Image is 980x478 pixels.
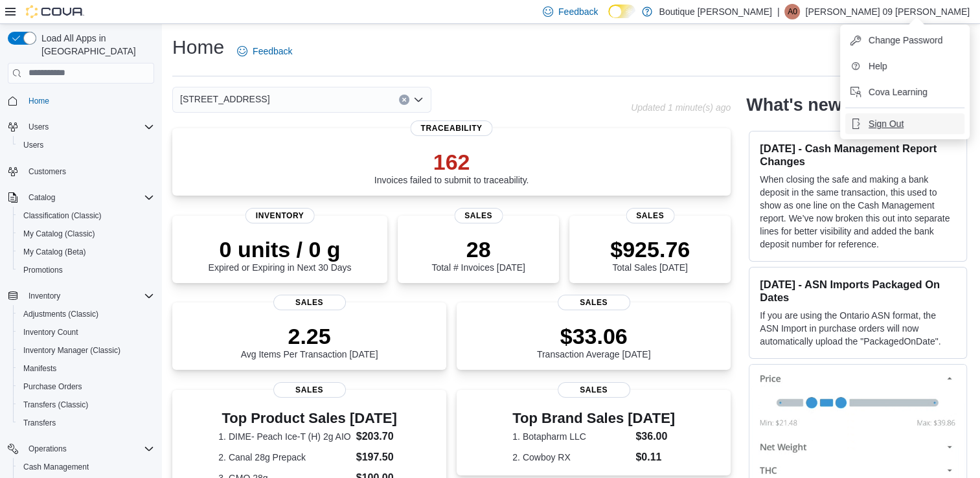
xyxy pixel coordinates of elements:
[23,93,154,109] span: Home
[253,45,292,58] span: Feedback
[23,381,82,392] span: Purchase Orders
[13,359,159,378] button: Manifests
[805,4,970,19] p: [PERSON_NAME] 09 [PERSON_NAME]
[537,323,651,359] div: Transaction Average [DATE]
[869,85,928,98] span: Cova Learning
[537,323,651,349] p: $33.06
[760,142,956,168] h3: [DATE] - Cash Management Report Changes
[241,323,378,359] div: Avg Items Per Transaction [DATE]
[18,324,84,340] a: Inventory Count
[23,309,98,319] span: Adjustments (Classic)
[13,305,159,323] button: Adjustments (Classic)
[28,444,67,454] span: Operations
[18,415,61,431] a: Transfers
[869,117,904,130] span: Sign Out
[18,459,154,475] span: Cash Management
[18,306,154,322] span: Adjustments (Classic)
[18,226,100,242] a: My Catalog (Classic)
[18,244,91,260] a: My Catalog (Beta)
[18,459,94,475] a: Cash Management
[23,462,89,472] span: Cash Management
[23,441,72,457] button: Operations
[13,136,159,154] button: Users
[659,4,771,19] p: Boutique [PERSON_NAME]
[411,120,493,136] span: Traceability
[13,341,159,359] button: Inventory Manager (Classic)
[13,243,159,261] button: My Catalog (Beta)
[18,208,154,223] span: Classification (Classic)
[23,93,54,109] a: Home
[356,450,400,465] dd: $197.50
[28,122,49,132] span: Users
[399,95,409,105] button: Clear input
[28,96,49,106] span: Home
[18,137,154,153] span: Users
[23,247,86,257] span: My Catalog (Beta)
[23,211,102,221] span: Classification (Classic)
[28,291,60,301] span: Inventory
[845,82,964,102] button: Cova Learning
[18,262,154,278] span: Promotions
[23,418,56,428] span: Transfers
[273,295,346,310] span: Sales
[23,163,154,179] span: Customers
[608,5,635,18] input: Dark Mode
[23,265,63,275] span: Promotions
[845,30,964,51] button: Change Password
[18,262,68,278] a: Promotions
[608,18,609,19] span: Dark Mode
[18,397,93,413] a: Transfers (Classic)
[18,397,154,413] span: Transfers (Classic)
[3,440,159,458] button: Operations
[241,323,378,349] p: 2.25
[23,441,154,457] span: Operations
[13,414,159,432] button: Transfers
[23,400,88,410] span: Transfers (Classic)
[626,208,674,223] span: Sales
[13,261,159,279] button: Promotions
[13,207,159,225] button: Classification (Classic)
[18,343,154,358] span: Inventory Manager (Classic)
[23,288,154,304] span: Inventory
[558,5,598,18] span: Feedback
[18,415,154,431] span: Transfers
[218,411,400,426] h3: Top Product Sales [DATE]
[760,278,956,304] h3: [DATE] - ASN Imports Packaged On Dates
[180,91,269,107] span: [STREET_ADDRESS]
[558,295,630,310] span: Sales
[3,118,159,136] button: Users
[558,382,630,398] span: Sales
[18,208,107,223] a: Classification (Classic)
[18,137,49,153] a: Users
[18,379,87,394] a: Purchase Orders
[635,450,675,465] dd: $0.11
[23,327,78,337] span: Inventory Count
[3,188,159,207] button: Catalog
[18,343,126,358] a: Inventory Manager (Classic)
[512,430,630,443] dt: 1. Botapharm LLC
[869,60,887,73] span: Help
[512,411,675,426] h3: Top Brand Sales [DATE]
[232,38,297,64] a: Feedback
[374,149,529,175] p: 162
[23,164,71,179] a: Customers
[209,236,352,262] p: 0 units / 0 g
[13,396,159,414] button: Transfers (Classic)
[23,190,154,205] span: Catalog
[784,4,800,19] div: Angelica 09 Ruelas
[273,382,346,398] span: Sales
[760,309,956,348] p: If you are using the Ontario ASN format, the ASN Import in purchase orders will now automatically...
[23,140,43,150] span: Users
[3,162,159,181] button: Customers
[23,229,95,239] span: My Catalog (Classic)
[788,4,797,19] span: A0
[36,32,154,58] span: Load All Apps in [GEOGRAPHIC_DATA]
[18,361,62,376] a: Manifests
[18,226,154,242] span: My Catalog (Classic)
[23,119,154,135] span: Users
[18,324,154,340] span: Inventory Count
[18,379,154,394] span: Purchase Orders
[18,244,154,260] span: My Catalog (Beta)
[28,166,66,177] span: Customers
[13,378,159,396] button: Purchase Orders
